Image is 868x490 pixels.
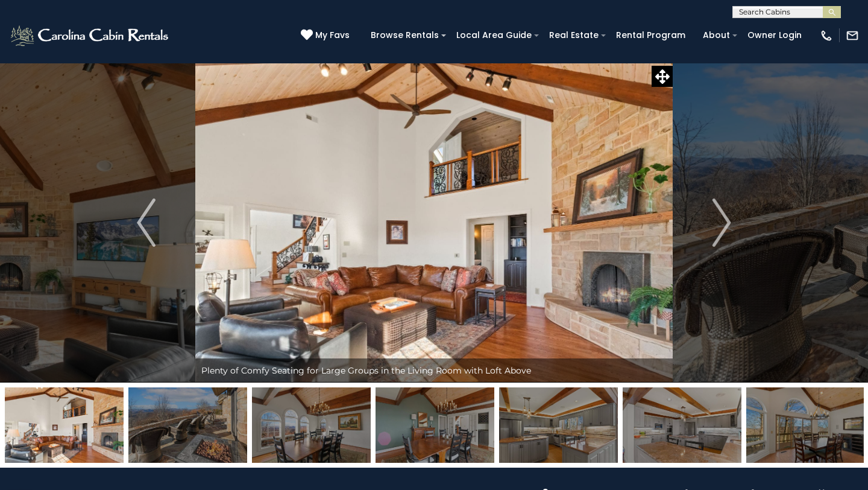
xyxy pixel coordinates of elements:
a: Local Area Guide [450,26,538,45]
button: Next [673,63,771,383]
img: arrow [712,199,731,247]
img: 165554758 [499,387,618,463]
a: Real Estate [543,26,605,45]
img: mail-regular-white.png [846,29,859,42]
span: My Favs [315,29,350,42]
a: Browse Rentals [365,26,445,45]
button: Previous [97,63,195,383]
img: 165554763 [376,387,494,463]
a: My Favs [301,29,353,42]
img: 165554749 [128,387,247,463]
a: Owner Login [741,26,808,45]
a: About [697,26,736,45]
img: 165554762 [252,387,371,463]
img: White-1-2.png [9,24,172,48]
a: Rental Program [610,26,691,45]
div: Plenty of Comfy Seating for Large Groups in the Living Room with Loft Above [195,358,673,383]
img: 165554761 [746,387,865,463]
img: 165554755 [5,387,124,463]
img: arrow [137,199,155,247]
img: phone-regular-white.png [820,29,833,42]
img: 165554759 [623,387,741,463]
